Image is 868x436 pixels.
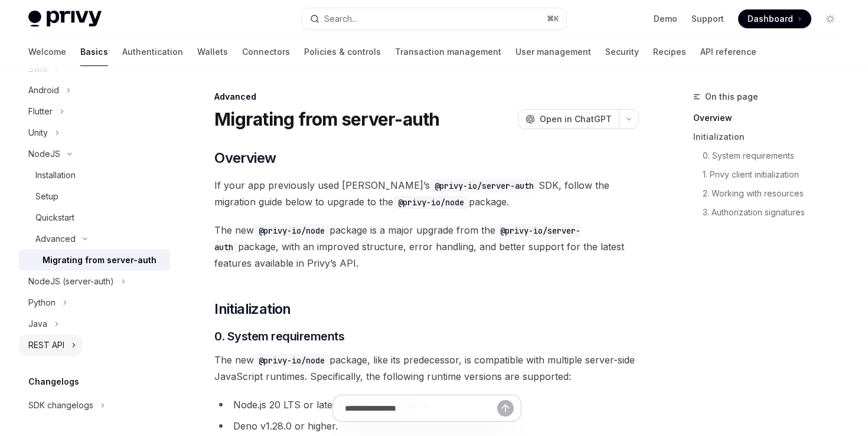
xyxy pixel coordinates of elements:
a: Setup [19,186,170,207]
a: Policies & controls [304,38,381,66]
button: NodeJS (server-auth) [19,271,132,292]
a: Recipes [653,38,686,66]
button: Android [19,80,77,101]
div: NodeJS [28,147,60,161]
a: Authentication [122,38,183,66]
span: Overview [214,149,276,168]
a: 0. System requirements [693,146,849,165]
button: SDK changelogs [19,395,111,416]
div: Unity [28,126,48,140]
a: Demo [654,13,677,25]
span: Dashboard [748,13,793,25]
span: If your app previously used [PERSON_NAME]’s SDK, follow the migration guide below to upgrade to t... [214,177,639,210]
img: light logo [28,11,102,27]
div: Search... [324,12,357,26]
span: ⌘ K [547,14,559,24]
span: 0. System requirements [214,328,344,345]
h5: Changelogs [28,375,79,389]
div: Java [28,317,47,331]
code: @privy-io/server-auth [430,179,539,192]
div: REST API [28,338,64,352]
a: Wallets [197,38,228,66]
a: Overview [693,109,849,127]
span: The new package is a major upgrade from the package, with an improved structure, error handling, ... [214,222,639,271]
div: Android [28,83,59,97]
a: Dashboard [738,9,811,28]
div: Installation [35,168,76,182]
button: Search...⌘K [302,8,566,29]
div: NodeJS (server-auth) [28,274,114,289]
a: 2. Working with resources [693,184,849,203]
button: Java [19,313,65,335]
span: The new package, like its predecessor, is compatible with multiple server-side JavaScript runtime... [214,352,639,385]
button: NodeJS [19,143,78,165]
div: Advanced [35,232,76,246]
a: Migrating from server-auth [19,250,170,271]
a: Basics [80,38,108,66]
div: Advanced [214,91,639,103]
a: Security [605,38,639,66]
a: Quickstart [19,207,170,228]
a: 3. Authorization signatures [693,203,849,222]
button: Flutter [19,101,70,122]
div: Python [28,296,56,310]
button: Send message [497,400,514,417]
code: @privy-io/node [254,354,329,367]
code: @privy-io/node [254,224,329,237]
div: SDK changelogs [28,398,93,412]
a: 1. Privy client initialization [693,165,849,184]
code: @privy-io/node [393,196,469,209]
button: Python [19,292,73,313]
button: Advanced [19,228,93,250]
div: Setup [35,189,58,204]
a: Initialization [693,127,849,146]
a: Transaction management [395,38,501,66]
div: Flutter [28,104,53,119]
input: Ask a question... [345,395,497,421]
span: On this page [705,90,758,104]
button: Open in ChatGPT [518,109,619,129]
button: Unity [19,122,66,143]
span: Initialization [214,300,291,319]
a: Support [691,13,724,25]
a: Connectors [242,38,290,66]
button: REST API [19,335,82,356]
a: API reference [700,38,756,66]
a: User management [515,38,591,66]
span: Open in ChatGPT [540,113,612,125]
a: Welcome [28,38,66,66]
div: Migrating from server-auth [43,253,156,267]
button: Toggle dark mode [821,9,840,28]
h1: Migrating from server-auth [214,109,440,130]
a: Installation [19,165,170,186]
div: Quickstart [35,211,74,225]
